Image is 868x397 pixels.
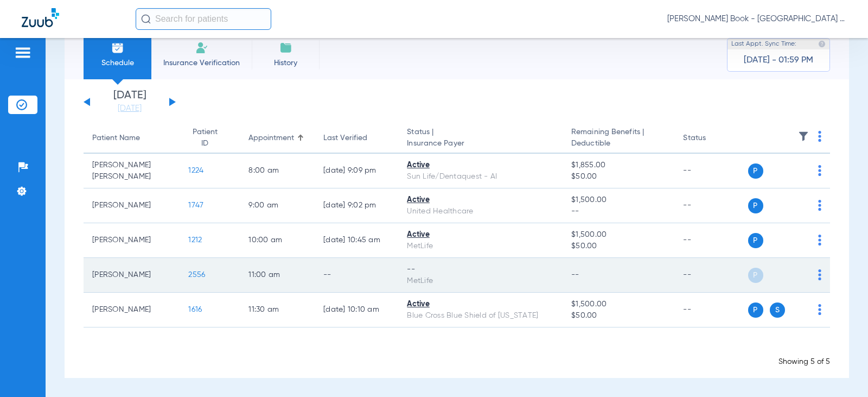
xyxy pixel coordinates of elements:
div: MetLife [407,241,554,252]
td: [PERSON_NAME] [84,223,180,258]
td: 9:00 AM [240,188,315,223]
td: [DATE] 9:09 PM [315,154,398,188]
td: [DATE] 10:10 AM [315,293,398,327]
img: group-dot-blue.svg [818,131,821,142]
span: Insurance Payer [407,138,554,149]
div: Appointment [248,133,306,144]
div: MetLife [407,275,554,287]
span: $1,500.00 [571,194,666,206]
div: -- [407,264,554,275]
td: [PERSON_NAME] [PERSON_NAME] [84,154,180,188]
div: Active [407,299,554,310]
td: [DATE] 10:45 AM [315,223,398,258]
a: [DATE] [97,103,162,114]
span: -- [571,206,666,217]
td: [PERSON_NAME] [84,258,180,293]
img: last sync help info [818,40,826,48]
span: P [748,233,763,248]
div: Patient Name [92,133,171,144]
img: Schedule [111,41,124,54]
td: -- [674,154,748,188]
span: 1616 [188,306,202,313]
div: Patient Name [92,133,140,144]
td: -- [674,188,748,223]
td: [PERSON_NAME] [84,293,180,327]
img: Manual Insurance Verification [195,41,208,54]
div: Sun Life/Dentaquest - AI [407,171,554,182]
span: Insurance Verification [159,58,244,68]
span: Schedule [92,58,143,68]
div: United Healthcare [407,206,554,217]
div: Patient ID [188,127,221,149]
td: 10:00 AM [240,223,315,258]
img: History [279,41,292,54]
li: [DATE] [97,90,162,114]
img: group-dot-blue.svg [818,200,821,211]
span: 1224 [188,167,203,174]
th: Remaining Benefits | [563,123,674,154]
div: Active [407,194,554,206]
span: [DATE] - 01:59 PM [744,55,813,66]
span: Last Appt. Sync Time: [731,39,796,49]
input: Search for patients [136,8,271,30]
span: $50.00 [571,171,666,182]
div: Active [407,229,554,241]
span: [PERSON_NAME] Book - [GEOGRAPHIC_DATA] Dental Care [667,14,846,24]
div: Last Verified [323,133,390,144]
span: 1747 [188,201,203,209]
span: $1,500.00 [571,299,666,310]
img: hamburger-icon [14,46,31,59]
span: $1,500.00 [571,229,666,241]
div: Appointment [248,133,294,144]
span: $50.00 [571,241,666,252]
span: P [748,303,763,318]
img: group-dot-blue.svg [818,235,821,245]
th: Status [674,123,748,154]
th: Status | [398,123,563,154]
span: P [748,163,763,179]
span: Deductible [571,138,666,149]
div: Patient ID [188,127,231,149]
span: P [748,198,763,213]
img: group-dot-blue.svg [818,269,821,280]
td: 11:00 AM [240,258,315,293]
td: -- [674,258,748,293]
div: Last Verified [323,133,367,144]
td: 8:00 AM [240,154,315,188]
td: -- [315,258,398,293]
td: -- [674,293,748,327]
td: [DATE] 9:02 PM [315,188,398,223]
span: History [260,58,311,68]
span: Showing 5 of 5 [778,358,830,366]
span: 1212 [188,236,202,244]
div: Blue Cross Blue Shield of [US_STATE] [407,310,554,322]
img: group-dot-blue.svg [818,165,821,176]
span: $1,855.00 [571,160,666,171]
img: group-dot-blue.svg [818,304,821,315]
span: P [748,268,763,283]
span: -- [571,271,579,279]
span: 2556 [188,271,205,279]
td: 11:30 AM [240,293,315,327]
div: Active [407,160,554,171]
td: -- [674,223,748,258]
td: [PERSON_NAME] [84,188,180,223]
span: $50.00 [571,310,666,322]
img: Search Icon [141,14,151,24]
span: S [770,303,785,318]
img: Zuub Logo [22,8,59,27]
img: filter.svg [798,131,809,142]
